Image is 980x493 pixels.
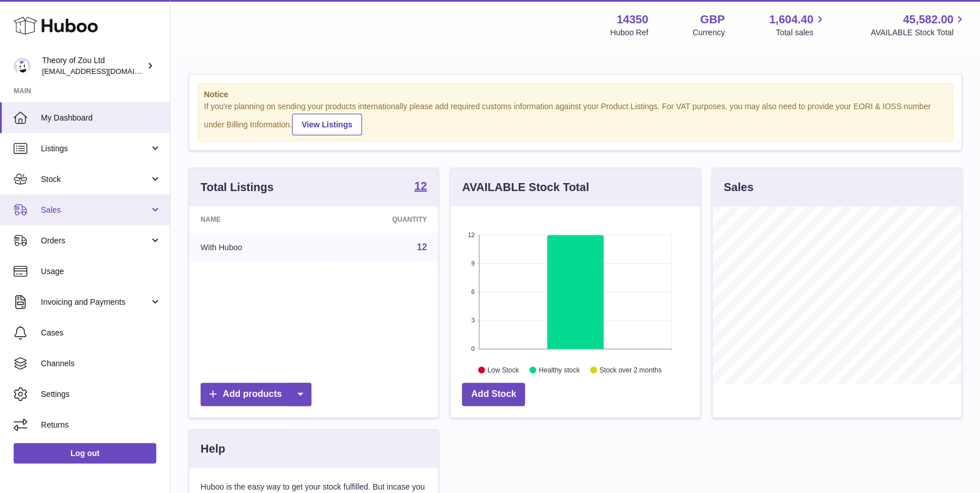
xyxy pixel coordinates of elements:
div: If you're planning on sending your products internationally please add required customs informati... [204,101,946,135]
span: Cases [41,328,161,338]
span: Channels [41,358,161,369]
a: Add products [201,383,311,406]
span: AVAILABLE Stock Total [870,27,966,38]
span: Settings [41,389,161,400]
span: My Dashboard [41,113,161,123]
span: Orders [41,235,149,246]
a: 1,604.40 Total sales [769,12,827,38]
td: With Huboo [189,233,320,262]
text: 3 [472,317,475,324]
a: Log out [14,443,156,463]
strong: Notice [204,89,946,100]
text: 12 [468,231,475,238]
text: Low Stock [487,366,519,374]
th: Quantity [320,206,438,233]
span: [EMAIL_ADDRESS][DOMAIN_NAME] [42,67,167,76]
a: 12 [414,180,427,194]
span: Total sales [775,27,826,38]
h3: Total Listings [201,180,274,195]
div: Theory of Zou Ltd [42,55,144,77]
span: Returns [41,420,161,430]
text: Stock over 2 months [599,366,661,374]
div: Huboo Ref [610,27,648,38]
strong: 12 [414,180,427,192]
span: 45,582.00 [903,12,953,27]
div: Currency [693,27,725,38]
text: 0 [472,345,475,352]
h3: AVAILABLE Stock Total [462,180,589,195]
strong: 14350 [616,12,648,27]
h3: Help [201,441,225,457]
text: 9 [472,260,475,267]
a: 45,582.00 AVAILABLE Stock Total [870,12,966,38]
span: Listings [41,143,149,154]
span: 1,604.40 [769,12,814,27]
th: Name [189,206,320,233]
strong: GBP [700,12,724,27]
span: Stock [41,174,149,185]
span: Usage [41,266,161,277]
a: View Listings [292,114,362,135]
span: Invoicing and Payments [41,297,149,308]
h3: Sales [724,180,753,195]
span: Sales [41,205,149,216]
img: internalAdmin-14350@internal.huboo.com [14,57,31,74]
a: Add Stock [462,383,525,406]
text: 6 [472,288,475,295]
text: Healthy stock [539,366,580,374]
a: 12 [417,242,427,252]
